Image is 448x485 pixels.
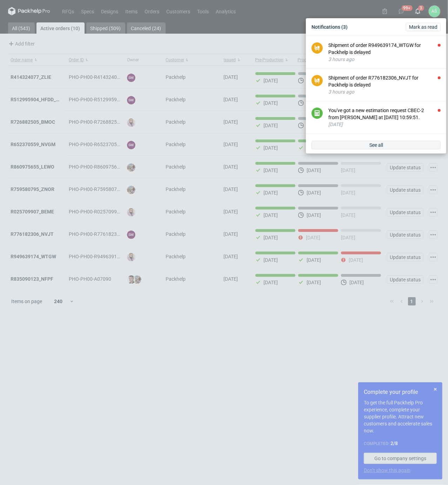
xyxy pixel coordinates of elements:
button: Mark as read [406,23,441,31]
a: See all [312,141,441,149]
div: You've got a new estimation request CBEC-2 from [PERSON_NAME] at [DATE] 10:59:51. [328,107,441,121]
div: [DATE] [328,121,441,128]
div: Shipment of order R949639174_WTGW for Packhelp is delayed [328,42,441,56]
div: Shipment of order R776182306_NVJT for Packhelp is delayed [328,74,441,88]
button: You've got a new estimation request CBEC-2 from [PERSON_NAME] at [DATE] 10:59:51.[DATE] [328,107,441,128]
div: Notifications (3) [309,21,443,33]
div: 3 hours ago [328,88,441,95]
span: Mark as read [409,25,437,29]
button: Shipment of order R776182306_NVJT for Packhelp is delayed3 hours ago [328,74,441,95]
span: See all [369,143,383,148]
div: 3 hours ago [328,56,441,63]
button: Shipment of order R949639174_WTGW for Packhelp is delayed3 hours ago [328,42,441,63]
